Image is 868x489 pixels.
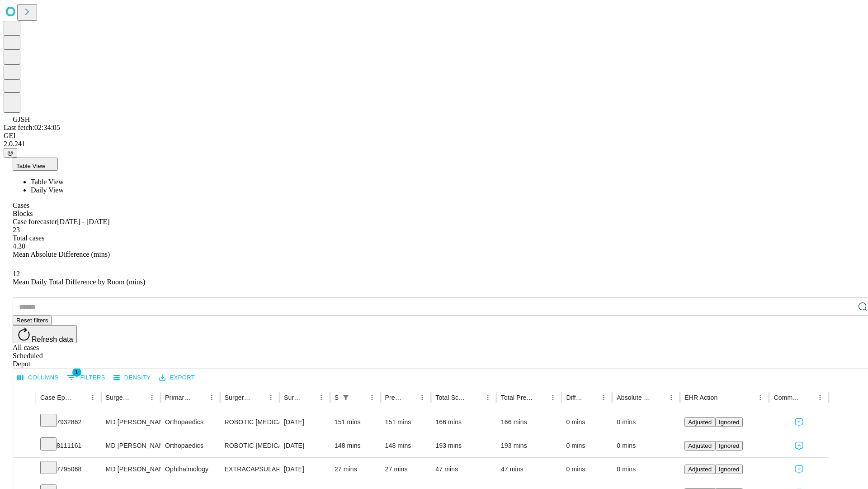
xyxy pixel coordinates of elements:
div: 0 mins [617,458,675,481]
button: Sort [801,391,814,404]
div: Orthopaedics [165,434,215,457]
span: Ignored [719,442,739,449]
div: 27 mins [385,458,427,481]
button: Sort [252,391,264,404]
div: Surgeon Name [106,394,132,401]
div: Primary Service [165,394,191,401]
div: 7932862 [40,411,97,434]
button: Menu [146,391,158,404]
button: Menu [481,391,494,404]
div: Orthopaedics [165,411,215,434]
div: EHR Action [684,394,717,401]
div: 47 mins [435,458,492,481]
span: Adjusted [688,442,712,449]
div: [DATE] [284,411,325,434]
div: Predicted In Room Duration [385,394,403,401]
div: 193 mins [501,434,557,457]
div: 193 mins [435,434,492,457]
div: Absolute Difference [617,394,651,401]
button: Menu [315,391,328,404]
div: 0 mins [617,411,675,434]
div: 47 mins [501,458,557,481]
div: Case Epic Id [40,394,73,401]
button: Menu [547,391,559,404]
div: 27 mins [335,458,376,481]
div: ROBOTIC [MEDICAL_DATA] KNEE TOTAL [225,411,275,434]
span: Adjusted [688,419,712,426]
button: Menu [264,391,277,404]
div: MD [PERSON_NAME] [PERSON_NAME] [106,411,156,434]
button: Expand [18,462,31,478]
button: Density [111,371,153,385]
button: Sort [652,391,665,404]
button: Menu [665,391,678,404]
button: Export [157,371,197,385]
div: 148 mins [335,434,376,457]
button: Expand [18,415,31,431]
span: Mean Absolute Difference (mins) [13,250,110,258]
button: @ [4,148,17,158]
span: @ [7,149,14,156]
div: Comments [774,394,800,401]
div: MD [PERSON_NAME] [106,458,156,481]
div: 1 active filter [340,391,352,404]
span: Reset filters [16,317,48,324]
button: Menu [814,391,826,404]
button: Adjusted [684,441,715,451]
div: 0 mins [566,458,608,481]
div: Total Scheduled Duration [435,394,468,401]
button: Sort [718,391,731,404]
span: Adjusted [688,466,712,473]
button: Sort [353,391,366,404]
button: Sort [585,391,597,404]
button: Sort [302,391,315,404]
div: 8111161 [40,434,97,457]
div: ROBOTIC [MEDICAL_DATA] KNEE TOTAL [225,434,275,457]
button: Menu [416,391,429,404]
button: Menu [86,391,99,404]
button: Table View [13,158,58,171]
div: EXTRACAPSULAR CATARACT REMOVAL WITH [MEDICAL_DATA] [225,458,275,481]
button: Sort [534,391,547,404]
div: 166 mins [501,411,557,434]
span: Daily View [31,186,64,194]
span: Refresh data [32,336,73,343]
div: Difference [566,394,584,401]
div: 151 mins [335,411,376,434]
span: Ignored [719,419,739,426]
div: 0 mins [617,434,675,457]
button: Ignored [715,417,743,427]
button: Menu [754,391,767,404]
span: Mean Daily Total Difference by Room (mins) [13,278,145,286]
button: Refresh data [13,325,77,343]
span: Ignored [719,466,739,473]
button: Adjusted [684,417,715,427]
div: Surgery Date [284,394,302,401]
button: Sort [74,391,86,404]
button: Ignored [715,465,743,474]
button: Menu [597,391,610,404]
div: Total Predicted Duration [501,394,533,401]
button: Adjusted [684,465,715,474]
button: Sort [403,391,416,404]
button: Show filters [340,391,352,404]
button: Menu [366,391,378,404]
div: [DATE] [284,434,325,457]
div: 7795068 [40,458,97,481]
span: Last fetch: 02:34:05 [4,124,60,131]
button: Show filters [65,370,108,385]
span: 12 [13,270,20,278]
div: GEI [4,132,864,140]
button: Sort [193,391,205,404]
div: Ophthalmology [165,458,215,481]
button: Reset filters [13,316,52,325]
div: 166 mins [435,411,492,434]
div: 0 mins [566,434,608,457]
div: 151 mins [385,411,427,434]
div: Surgery Name [225,394,251,401]
span: 1 [72,368,81,377]
div: 0 mins [566,411,608,434]
span: Table View [16,163,45,169]
span: Table View [31,178,64,186]
button: Menu [205,391,218,404]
